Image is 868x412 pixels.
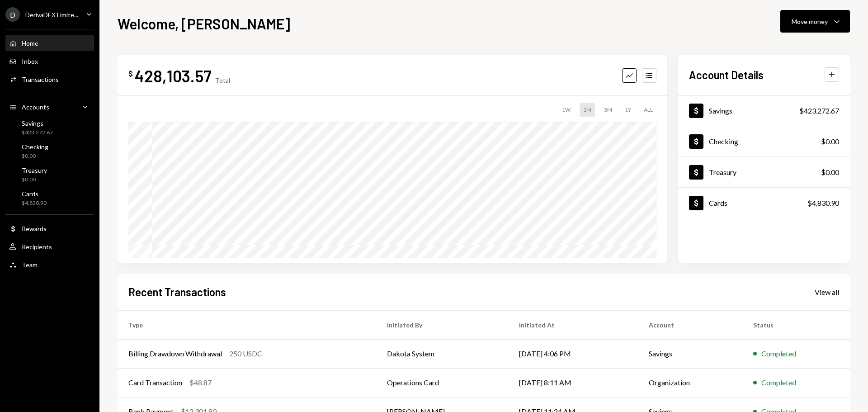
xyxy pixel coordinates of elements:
[821,167,839,178] div: $0.00
[638,310,742,339] th: Account
[600,103,616,117] div: 3M
[5,71,94,87] a: Transactions
[640,103,656,117] div: ALL
[709,137,738,146] div: Checking
[558,103,574,117] div: 1W
[5,187,94,209] a: Cards$4,830.90
[678,188,850,218] a: Cards$4,830.90
[580,103,595,117] div: 1M
[376,310,508,339] th: Initiated By
[709,168,736,176] div: Treasury
[22,129,53,137] div: $423,272.67
[22,166,47,174] div: Treasury
[22,119,53,127] div: Savings
[22,176,47,184] div: $0.00
[761,377,796,388] div: Completed
[761,348,796,359] div: Completed
[5,220,94,237] a: Rewards
[22,152,48,160] div: $0.00
[22,199,47,207] div: $4,830.90
[5,117,94,138] a: Savings$423,272.67
[508,310,638,339] th: Initiated At
[5,164,94,185] a: Treasury$0.00
[815,287,839,297] a: View all
[128,69,133,78] div: $
[22,39,38,47] div: Home
[22,261,38,269] div: Team
[22,243,52,251] div: Recipients
[118,310,376,339] th: Type
[780,10,850,33] button: Move money
[742,310,850,339] th: Status
[5,7,20,22] div: D
[376,339,508,368] td: Dakota System
[128,284,226,299] h2: Recent Transactions
[118,14,290,33] h1: Welcome, [PERSON_NAME]
[22,143,48,151] div: Checking
[5,238,94,255] a: Recipients
[22,103,49,111] div: Accounts
[821,136,839,147] div: $0.00
[5,140,94,162] a: Checking$0.00
[508,368,638,397] td: [DATE] 8:11 AM
[22,76,59,83] div: Transactions
[799,105,839,116] div: $423,272.67
[638,339,742,368] td: Savings
[128,348,222,359] div: Billing Drawdown Withdrawal
[678,95,850,126] a: Savings$423,272.67
[508,339,638,368] td: [DATE] 4:06 PM
[5,35,94,51] a: Home
[5,99,94,115] a: Accounts
[25,11,78,19] div: DerivaDEX Limite...
[621,103,635,117] div: 1Y
[807,198,839,208] div: $4,830.90
[22,57,38,65] div: Inbox
[792,17,828,26] div: Move money
[709,106,732,115] div: Savings
[22,225,47,232] div: Rewards
[638,368,742,397] td: Organization
[22,190,47,198] div: Cards
[815,288,839,297] div: View all
[5,53,94,69] a: Inbox
[376,368,508,397] td: Operations Card
[5,256,94,273] a: Team
[678,157,850,187] a: Treasury$0.00
[135,66,212,86] div: 428,103.57
[229,348,262,359] div: 250 USDC
[689,67,764,82] h2: Account Details
[215,76,230,84] div: Total
[128,377,182,388] div: Card Transaction
[709,199,727,207] div: Cards
[189,377,212,388] div: $48.87
[678,126,850,156] a: Checking$0.00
